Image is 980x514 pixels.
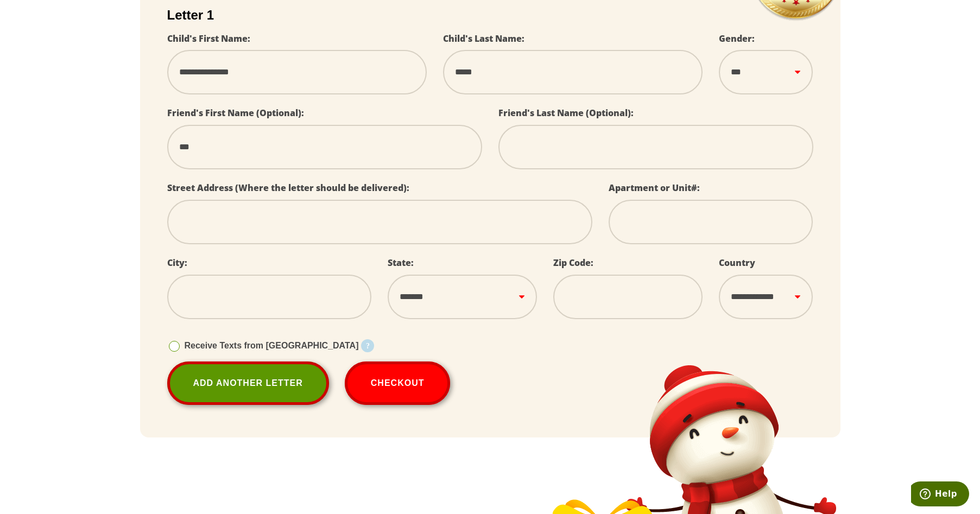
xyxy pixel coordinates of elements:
button: Checkout [345,361,451,405]
span: Receive Texts from [GEOGRAPHIC_DATA] [185,341,359,350]
label: Child's First Name: [167,33,250,45]
iframe: Opens a widget where you can find more information [911,481,969,509]
label: Country [719,257,755,269]
label: Child's Last Name: [443,33,524,45]
label: Apartment or Unit#: [609,182,700,194]
a: Add Another Letter [167,361,329,405]
label: Street Address (Where the letter should be delivered): [167,182,409,194]
label: Friend's Last Name (Optional): [498,107,634,119]
label: Zip Code: [553,257,593,269]
label: Friend's First Name (Optional): [167,107,304,119]
h2: Letter 1 [167,8,813,23]
label: City: [167,257,187,269]
label: State: [388,257,414,269]
label: Gender: [719,33,755,45]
